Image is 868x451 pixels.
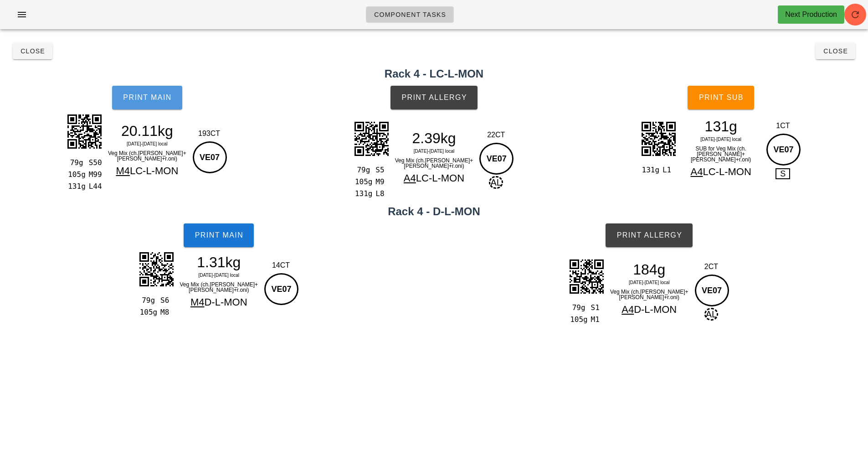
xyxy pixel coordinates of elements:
div: 131g [353,188,372,200]
span: Component Tasks [374,11,446,18]
button: Close [816,43,855,59]
div: L1 [659,164,678,176]
div: 131g [640,164,659,176]
div: 131g [681,119,760,133]
div: 193CT [190,128,228,139]
div: L8 [372,188,390,200]
span: [DATE]-[DATE] local [198,273,239,278]
div: 2.39kg [395,131,474,145]
img: TEgIjYZ49hLgDT96GbXAfz1QEjGZ8ycAlNd1txS+RRRIECIShvHBMhGsclSAUJU2jgmQDaKTZYKEKLSxjEBslFsslSAEJU2jg... [636,116,681,161]
img: T8S6Tg+w4xxlgAAAABJRU5ErkJggg== [349,116,394,161]
span: A4 [621,304,634,315]
span: A4 [404,172,416,184]
div: 20.11kg [108,124,187,138]
h2: Rack 4 - LC-L-MON [5,66,863,82]
span: LC-L-MON [130,165,178,176]
div: 131g [66,181,85,192]
span: Print Main [194,231,243,239]
span: [DATE]-[DATE] local [700,137,741,142]
span: A4 [691,166,703,177]
span: Print Allergy [616,231,682,239]
div: 105g [353,176,372,188]
div: M8 [157,306,175,318]
div: M1 [587,314,606,326]
div: 1CT [764,120,802,131]
span: D-L-MON [634,304,677,315]
span: S [776,168,790,179]
span: Close [20,47,45,55]
button: Print Allergy [390,86,478,109]
span: AL [489,176,503,189]
div: 1.31kg [179,255,258,269]
div: 79g [66,157,85,169]
span: [DATE]-[DATE] local [629,280,670,285]
button: Print Main [184,223,254,247]
span: Close [823,47,848,55]
span: D-L-MON [204,296,247,308]
div: VE07 [695,275,729,306]
div: M99 [85,169,104,181]
span: LC-L-MON [416,172,464,184]
img: mPrTJRnvr0NEBL9ajSrDQfxgTQNlyhZRAwDETsc0qWo7W1mzFtmiNpOqkBIiViVOeprIFkL0WfpwZBMGJWjjAAVmZPxR903yq... [62,109,107,154]
div: VE07 [193,141,227,173]
div: M9 [372,176,390,188]
div: S50 [85,157,104,169]
h2: Rack 4 - D-L-MON [5,203,863,220]
div: 14CT [262,260,300,271]
span: LC-L-MON [703,166,751,177]
a: Component Tasks [366,6,454,23]
div: VE07 [264,273,298,305]
span: [DATE]-[DATE] local [414,149,455,154]
img: UAAAAASUVORK5CYII= [134,246,179,292]
div: 79g [138,295,157,306]
div: 105g [66,169,85,181]
span: AL [704,308,718,321]
div: 184g [610,263,689,276]
div: 2CT [693,261,730,272]
div: Veg Mix (ch.[PERSON_NAME]+[PERSON_NAME]+r.oni) [108,149,187,163]
button: Print Allergy [606,223,693,247]
span: M4 [116,165,130,176]
div: Veg Mix (ch.[PERSON_NAME]+[PERSON_NAME]+r.oni) [395,156,474,171]
div: S1 [587,302,606,314]
div: 79g [353,164,372,176]
button: Print Sub [688,86,754,109]
div: L44 [85,181,104,192]
div: 105g [568,314,587,326]
div: S6 [157,295,175,306]
div: Veg Mix (ch.[PERSON_NAME]+[PERSON_NAME]+r.oni) [610,287,689,302]
span: [DATE]-[DATE] local [127,141,168,146]
div: Next Production [785,9,837,20]
img: JsICnZ5h76BZEYgD4k1+ZXAAAAAElFTkSuQmCC [564,254,609,299]
div: 105g [138,306,157,318]
div: VE07 [479,143,514,175]
div: 79g [568,302,587,314]
div: 22CT [477,130,515,140]
div: Veg Mix (ch.[PERSON_NAME]+[PERSON_NAME]+r.oni) [179,280,258,295]
div: SUB for Veg Mix (ch.[PERSON_NAME]+[PERSON_NAME]+r.oni) [681,144,760,164]
span: Print Allergy [401,93,467,102]
button: Print Main [112,86,182,109]
span: Print Sub [699,93,744,102]
span: Print Main [123,93,172,102]
button: Close [13,43,52,59]
div: S5 [372,164,390,176]
div: VE07 [766,134,801,166]
span: M4 [190,296,205,308]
